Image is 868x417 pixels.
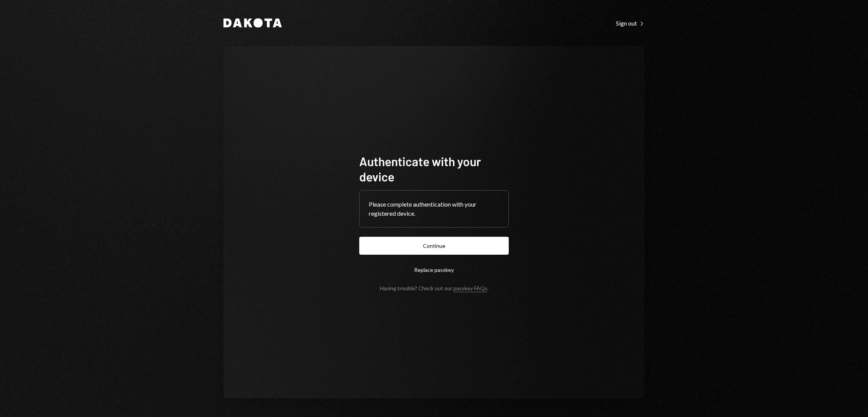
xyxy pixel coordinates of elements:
a: Sign out [616,19,645,27]
div: Please complete authentication with your registered device. [369,200,499,218]
div: Having trouble? Check out our . [380,285,489,291]
a: passkey FAQs [453,285,487,292]
h1: Authenticate with your device [359,154,509,184]
button: Replace passkey [359,261,509,279]
button: Continue [359,237,509,255]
